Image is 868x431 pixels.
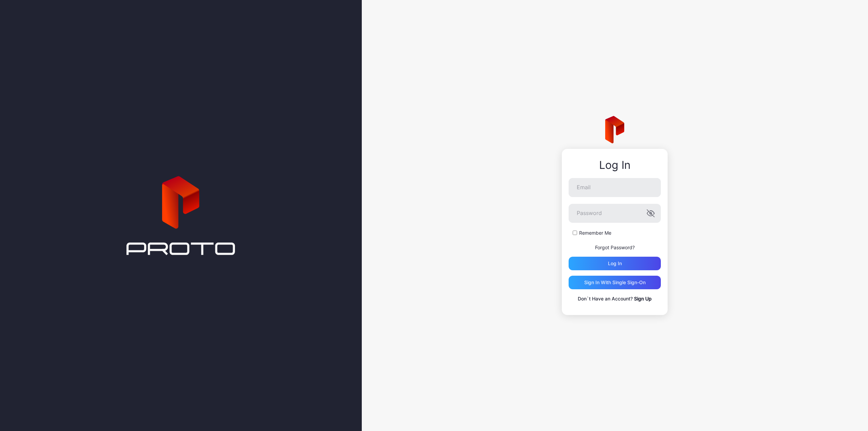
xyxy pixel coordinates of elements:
button: Sign in With Single Sign-On [569,276,661,289]
div: Sign in With Single Sign-On [584,280,646,285]
input: Password [569,204,661,223]
input: Email [569,178,661,197]
div: Log in [608,261,622,266]
label: Remember Me [579,230,611,236]
a: Forgot Password? [595,244,635,250]
div: Log In [569,159,661,171]
p: Don`t Have an Account? [569,295,661,303]
button: Password [647,209,655,217]
button: Log in [569,257,661,270]
a: Sign Up [634,296,652,301]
